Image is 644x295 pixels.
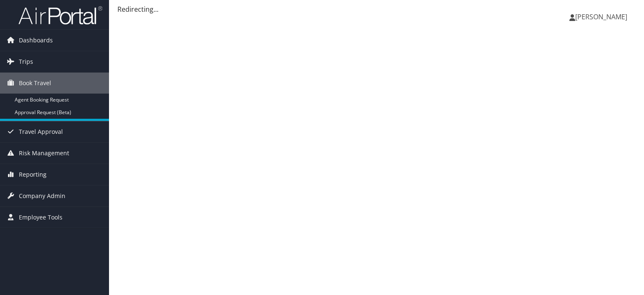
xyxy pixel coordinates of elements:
[19,143,69,164] span: Risk Management
[569,4,636,29] a: [PERSON_NAME]
[19,207,62,228] span: Employee Tools
[19,30,53,51] span: Dashboards
[19,164,47,185] span: Reporting
[19,51,33,72] span: Trips
[575,12,627,21] span: [PERSON_NAME]
[117,4,636,14] div: Redirecting...
[19,185,65,206] span: Company Admin
[19,121,63,142] span: Travel Approval
[19,73,51,94] span: Book Travel
[18,5,102,25] img: airportal-logo.png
